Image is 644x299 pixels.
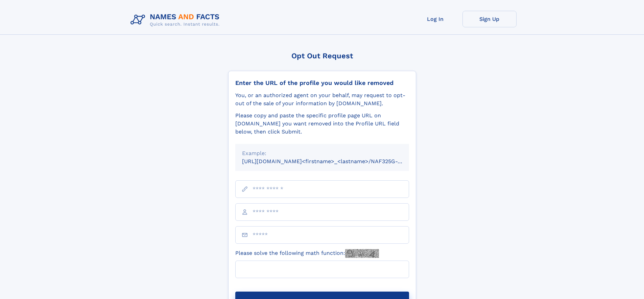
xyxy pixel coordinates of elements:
[462,11,517,27] a: Sign Up
[242,149,402,157] div: Example:
[235,249,379,258] label: Please solve the following math function:
[228,52,416,60] div: Opt Out Request
[235,79,409,87] div: Enter the URL of the profile you would like removed
[235,91,409,108] div: You, or an authorized agent on your behalf, may request to opt-out of the sale of your informatio...
[235,112,409,136] div: Please copy and paste the specific profile page URL on [DOMAIN_NAME] you want removed into the Pr...
[408,11,462,27] a: Log In
[128,11,225,29] img: Logo Names and Facts
[242,158,422,165] small: [URL][DOMAIN_NAME]<firstname>_<lastname>/NAF325G-xxxxxxxx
